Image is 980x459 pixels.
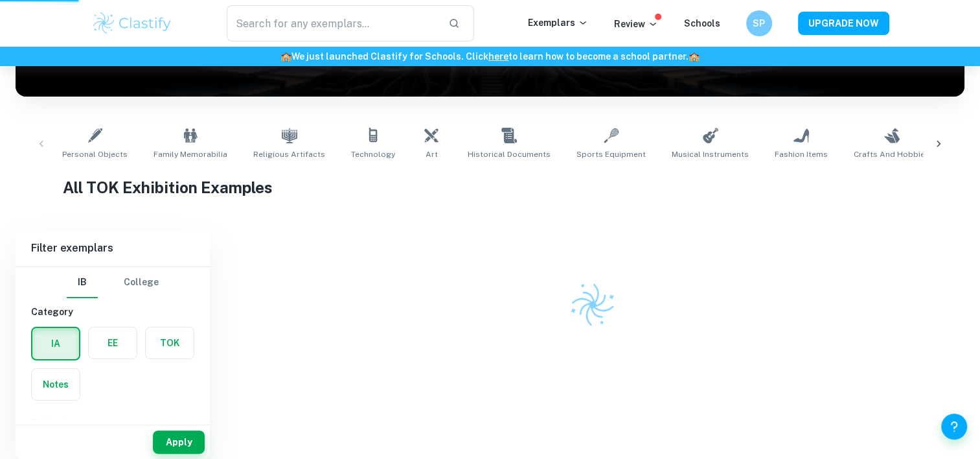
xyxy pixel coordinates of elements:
input: Search for any exemplars... [227,5,439,41]
button: Help and Feedback [941,414,967,440]
span: Historical Documents [468,148,551,160]
p: Exemplars [528,16,588,30]
h6: We just launched Clastify for Schools. Click to learn how to become a school partner. [3,49,977,64]
span: Family Memorabilia [154,148,227,160]
h6: Category [31,305,194,319]
button: TOK [146,327,194,359]
button: College [124,267,159,298]
button: IB [67,267,98,298]
span: 🏫 [280,51,291,62]
button: Apply [153,430,205,454]
button: IA [32,328,79,359]
span: Religious Artifacts [253,148,325,160]
a: Schools [684,18,720,29]
a: here [488,51,508,62]
span: Art [426,148,438,160]
span: Musical Instruments [672,148,749,160]
span: Sports Equipment [576,148,646,160]
span: Technology [351,148,395,160]
img: Clastify logo [563,276,621,334]
span: Crafts and Hobbies [854,148,929,160]
h6: Filter exemplars [16,230,210,266]
button: SP [746,10,772,36]
span: 🏫 [689,51,700,62]
span: Personal Objects [62,148,128,160]
h6: Subject [31,416,194,430]
img: Clastify logo [91,10,174,36]
h6: SP [751,16,766,30]
h1: All TOK Exhibition Examples [63,176,917,199]
p: Review [614,17,658,31]
span: Fashion Items [775,148,828,160]
button: Notes [32,369,80,400]
button: UPGRADE NOW [798,12,889,35]
div: Filter type choice [67,267,159,298]
button: EE [89,327,137,359]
